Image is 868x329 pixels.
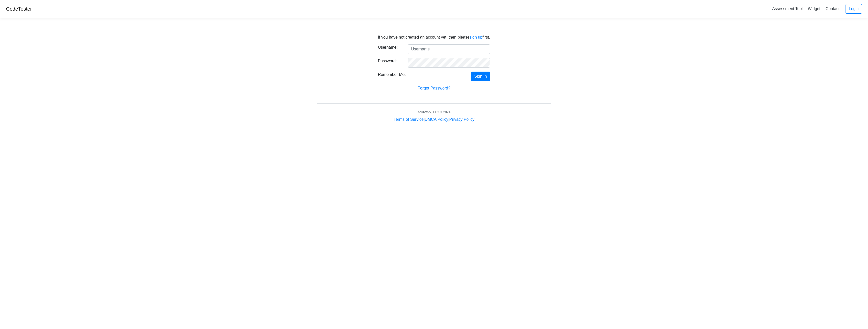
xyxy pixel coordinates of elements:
label: Password: [374,58,404,66]
label: Remember Me: [378,72,406,78]
div: AcidWorx, LLC © 2024 [418,110,450,114]
a: Login [846,4,862,14]
a: Terms of Service [394,117,424,122]
div: | | [394,116,474,123]
a: Forgot Password? [418,86,450,90]
a: sign up [470,35,483,39]
a: Contact [824,5,842,13]
a: DMCA Policy [425,117,448,122]
a: CodeTester [6,6,32,12]
a: Privacy Policy [449,117,475,122]
a: Widget [806,5,822,13]
a: Assessment Tool [770,5,805,13]
button: Sign In [471,72,490,81]
p: If you have not created an account yet, then please first. [378,34,490,40]
input: Username [408,44,490,54]
label: Username: [374,44,404,52]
